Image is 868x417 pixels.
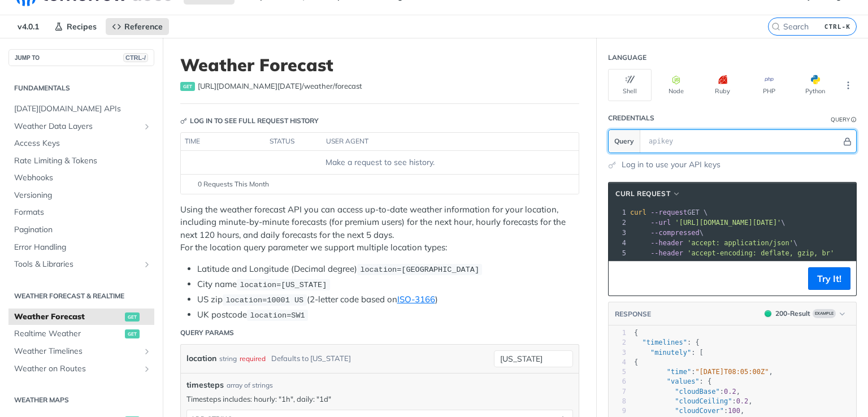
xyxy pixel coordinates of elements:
span: --header [650,249,683,257]
a: Weather Forecastget [8,309,154,325]
div: 2 [609,338,626,347]
svg: More ellipsis [843,80,853,90]
p: Timesteps includes: hourly: "1h", daily: "1d" [186,394,573,404]
span: 200 [765,310,771,317]
button: Query [609,130,640,153]
span: 0.2 [724,388,736,396]
span: { [634,329,638,337]
span: Rate Limiting & Tokens [14,155,151,167]
button: Show subpages for Weather Data Layers [142,122,151,131]
span: --compressed [650,229,700,237]
span: "timelines" [642,338,687,346]
div: 6 [609,377,626,386]
span: "cloudCover" [675,407,724,415]
a: Weather on RoutesShow subpages for Weather on Routes [8,360,154,377]
span: Weather Timelines [14,346,140,357]
h2: Weather Maps [8,395,154,405]
span: Formats [14,207,151,218]
div: Credentials [608,113,654,123]
span: '[URL][DOMAIN_NAME][DATE]' [675,219,781,227]
span: Example [813,309,836,318]
th: time [181,133,266,151]
a: Recipes [48,18,103,35]
a: Versioning [8,187,154,204]
span: Error Handling [14,242,151,253]
span: : { [634,377,711,385]
span: 0 Requests This Month [198,179,269,189]
span: : , [634,397,753,405]
span: curl [630,208,646,216]
button: cURL Request [611,188,685,199]
div: string [219,350,237,367]
button: RESPONSE [614,309,652,320]
th: user agent [322,133,556,151]
a: Realtime Weatherget [8,325,154,342]
span: : [ [634,349,704,357]
span: : , [634,407,744,415]
a: Pagination [8,221,154,238]
div: 3 [609,348,626,358]
li: Latitude and Longitude (Decimal degree) [197,263,579,276]
button: Show subpages for Tools & Libraries [142,260,151,269]
span: "[DATE]T08:05:00Z" [695,368,769,376]
span: https://api.tomorrow.io/v4/weather/forecast [198,81,362,92]
div: 9 [609,406,626,416]
div: Make a request to see history. [185,157,574,168]
span: : , [634,388,740,396]
a: Access Keys [8,135,154,152]
span: location=[US_STATE] [240,281,327,289]
span: Query [614,136,634,146]
button: JUMP TOCTRL-/ [8,49,154,66]
button: More Languages [840,77,857,94]
i: Information [851,117,857,123]
div: 200 - Result [775,309,810,319]
span: [DATE][DOMAIN_NAME] APIs [14,103,151,115]
div: Language [608,53,646,63]
button: PHP [747,69,791,101]
svg: Search [771,22,780,31]
span: { [634,358,638,366]
span: --url [650,219,671,227]
a: Reference [106,18,169,35]
a: Webhooks [8,170,154,186]
div: 1 [609,328,626,338]
div: Defaults to [US_STATE] [271,350,351,367]
div: Query [831,115,850,124]
span: CTRL-/ [123,53,148,62]
span: location=[GEOGRAPHIC_DATA] [360,266,479,274]
span: "cloudCeiling" [675,397,732,405]
span: --request [650,208,687,216]
span: GET \ [630,208,708,216]
div: Log in to see full request history [180,116,319,126]
span: : , [634,368,773,376]
button: Ruby [701,69,744,101]
button: Try It! [808,267,850,290]
span: location=10001 US [225,296,303,305]
li: City name [197,278,579,291]
svg: Key [180,118,187,124]
a: Log in to use your API keys [622,159,721,171]
h2: Fundamentals [8,83,154,93]
span: Weather Data Layers [14,121,140,132]
span: timesteps [186,379,224,391]
span: get [125,329,140,338]
div: 5 [609,248,628,258]
span: location=SW1 [250,311,305,320]
span: : { [634,338,700,346]
span: Pagination [14,224,151,236]
li: UK postcode [197,309,579,322]
span: 0.2 [736,397,749,405]
span: v4.0.1 [11,18,45,35]
span: Weather on Routes [14,363,140,375]
span: 100 [728,407,740,415]
span: Realtime Weather [14,328,122,340]
span: 'accept-encoding: deflate, gzip, br' [687,249,834,257]
a: Weather Data LayersShow subpages for Weather Data Layers [8,118,154,135]
div: 3 [609,228,628,238]
span: --header [650,239,683,247]
span: Versioning [14,190,151,201]
li: US zip (2-letter code based on ) [197,293,579,306]
span: "minutely" [650,349,691,357]
div: 5 [609,367,626,377]
span: Recipes [67,21,97,32]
